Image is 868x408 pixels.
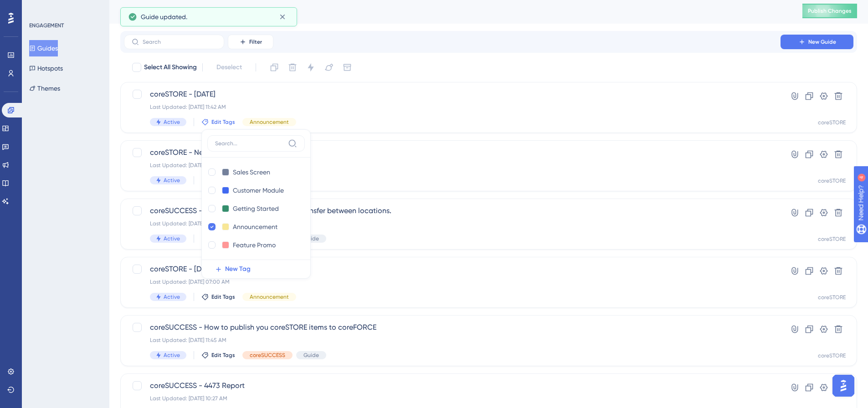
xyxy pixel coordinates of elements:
iframe: UserGuiding AI Assistant Launcher [830,372,857,399]
div: coreSTORE [818,177,846,184]
span: Active [164,293,180,301]
span: coreSTORE - New Marketing Module [150,147,755,158]
span: Active [164,352,180,359]
button: New Guide [781,35,853,49]
span: Select All Showing [144,62,197,73]
input: Search [143,39,216,45]
button: New Tag [207,260,310,278]
span: Publish Changes [808,7,852,15]
div: coreSTORE [818,294,846,301]
span: Edit Tags [211,118,235,126]
input: New Tag [233,221,279,233]
span: coreSUCCESS - How to complete an instant transfer between locations. [150,205,755,216]
span: Deselect [216,62,242,73]
button: Guides [29,40,58,56]
span: Active [164,235,180,242]
span: Active [164,177,180,184]
button: Themes [29,80,60,97]
button: Filter [228,35,273,49]
input: New Tag [233,240,277,251]
div: coreSTORE [818,235,846,243]
span: coreSUCCESS - 4473 Report [150,380,755,391]
span: coreSUCCESS - How to publish you coreSTORE items to coreFORCE [150,322,755,333]
div: Last Updated: [DATE] 10:47 AM [150,220,755,227]
span: Active [164,118,180,126]
span: coreSTORE - [DATE] [150,89,755,100]
span: coreSTORE - [DATE] reminder [150,264,755,275]
button: Edit Tags [201,293,235,301]
div: Guides [120,5,780,17]
button: Publish Changes [802,4,857,18]
span: Filter [249,38,262,46]
span: Announcement [250,118,289,126]
div: coreSTORE [818,119,846,126]
input: Search... [215,140,284,147]
div: Last Updated: [DATE] 11:45 AM [150,337,755,344]
input: New Tag [233,203,281,214]
input: New Tag [233,167,272,178]
div: ENGAGEMENT [29,22,64,29]
div: Last Updated: [DATE] 10:27 AM [150,395,755,402]
div: Last Updated: [DATE] 11:42 AM [150,103,755,111]
span: New Guide [808,38,836,46]
span: Guide [303,352,319,359]
button: Edit Tags [201,352,235,359]
div: coreSTORE [818,352,846,359]
span: Edit Tags [211,352,235,359]
input: New Tag [233,185,287,196]
span: New Tag [225,264,251,275]
span: Guide [303,235,319,242]
div: Last Updated: [DATE] 07:00 AM [150,278,755,286]
span: Need Help? [21,2,57,13]
span: Announcement [250,293,289,301]
span: Guide updated. [141,11,187,22]
div: Last Updated: [DATE] 09:28 AM [150,162,755,169]
span: Edit Tags [211,293,235,301]
button: Deselect [208,59,250,76]
span: coreSUCCESS [250,352,285,359]
button: Edit Tags [201,118,235,126]
button: Hotspots [29,60,63,76]
div: 4 [63,5,66,12]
